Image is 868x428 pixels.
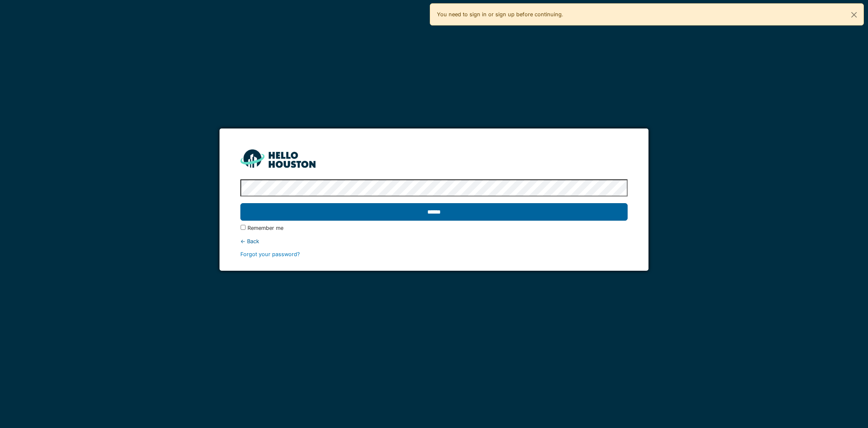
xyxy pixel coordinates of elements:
[240,251,300,257] a: Forgot your password?
[247,224,283,232] label: Remember me
[845,4,863,26] button: Close
[430,3,864,25] div: You need to sign in or sign up before continuing.
[240,237,627,245] div: ← Back
[240,149,315,167] img: HH_line-BYnF2_Hg.png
